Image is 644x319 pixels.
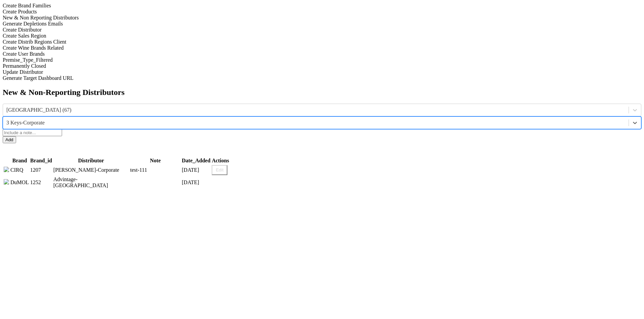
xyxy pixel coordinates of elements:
[3,129,62,136] input: Include a note...
[3,9,641,15] div: Create Products
[3,33,641,39] div: Create Sales Region
[130,165,181,175] td: test-111
[53,165,129,175] td: [PERSON_NAME]-Corporate
[30,157,52,164] th: Brand_id
[181,176,211,189] td: [DATE]
[3,75,641,81] div: Generate Target Dashboard URL
[212,165,227,175] button: Edit
[3,57,641,63] div: Premise_Type_Filtered
[181,165,211,175] td: [DATE]
[3,45,641,51] div: Create Wine Brands Related
[4,167,9,172] img: delete.svg
[130,157,181,164] th: Note
[53,157,129,164] th: Distributor
[53,176,129,189] td: Advintage-[GEOGRAPHIC_DATA]
[3,88,641,97] h2: New & Non-Reporting Distributors
[3,69,641,75] div: Update Distributor
[3,21,641,27] div: Generate Depletions Emails
[30,176,52,189] td: 1252
[30,165,52,175] td: 1207
[3,15,641,21] div: New & Non Reporting Distributors
[3,3,641,9] div: Create Brand Families
[10,157,29,164] th: Brand
[4,179,9,184] img: delete.svg
[3,136,16,143] button: Add
[181,157,211,164] th: Date_Added
[10,176,29,189] td: DuMOL
[3,63,641,69] div: Permanently Closed
[3,39,641,45] div: Create Distrib Regions Client
[3,27,641,33] div: Create Distributor
[10,165,29,175] td: CIRQ
[211,157,296,164] th: Actions
[3,51,641,57] div: Create User Brands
